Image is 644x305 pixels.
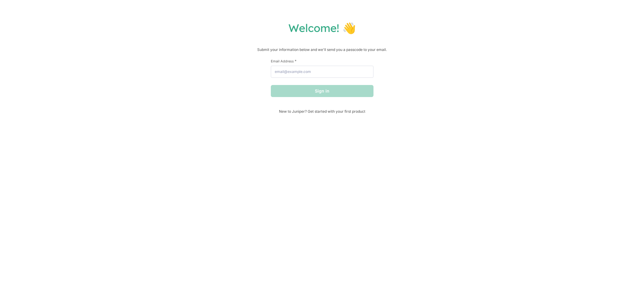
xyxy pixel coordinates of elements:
[271,66,373,78] input: email@example.com
[6,47,638,53] p: Submit your information below and we'll send you a passcode to your email.
[271,59,373,63] label: Email Address
[271,109,373,114] span: New to Juniper? Get started with your first product
[6,21,638,35] h1: Welcome! 👋
[295,59,296,63] span: This field is required.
